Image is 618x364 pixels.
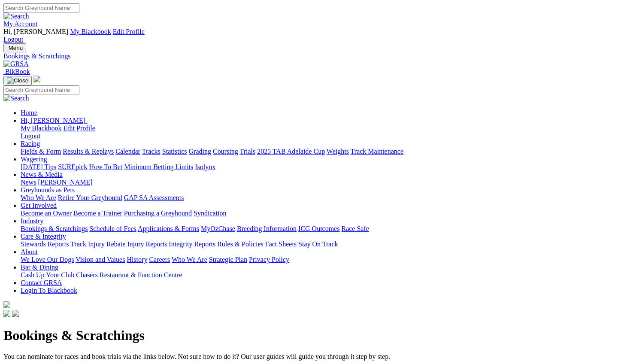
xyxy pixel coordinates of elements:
div: Wagering [21,163,615,171]
a: About [21,248,38,255]
a: SUREpick [58,163,87,170]
span: Hi, [PERSON_NAME] [3,28,68,35]
a: Coursing [213,148,238,155]
div: Industry [21,225,615,233]
a: Bar & Dining [21,264,58,271]
a: Retire Your Greyhound [58,194,122,201]
a: Track Maintenance [351,148,403,155]
a: My Blackbook [70,28,111,35]
a: [DATE] Tips [21,163,56,170]
div: Get Involved [21,209,615,217]
img: Close [7,77,28,84]
img: Search [3,12,29,20]
a: News [21,179,36,186]
a: Cash Up Your Club [21,271,74,279]
a: Strategic Plan [209,256,247,263]
img: GRSA [3,60,29,68]
a: Weights [327,148,349,155]
a: Calendar [115,148,140,155]
input: Search [3,3,79,12]
img: facebook.svg [3,310,10,317]
a: Privacy Policy [249,256,289,263]
a: Edit Profile [113,28,145,35]
div: Racing [21,148,615,155]
a: Who We Are [172,256,207,263]
div: My Account [3,28,615,43]
a: We Love Our Dogs [21,256,74,263]
a: MyOzChase [201,225,235,232]
a: Become an Owner [21,209,72,217]
a: Purchasing a Greyhound [124,209,192,217]
a: Results & Replays [63,148,114,155]
a: My Blackbook [21,124,62,132]
a: Stewards Reports [21,240,69,248]
a: Rules & Policies [217,240,264,248]
p: You can nominate for races and book trials via the links below. Not sure how to do it? Our user g... [3,353,615,361]
a: Race Safe [341,225,369,232]
a: Home [21,109,37,116]
img: logo-grsa-white.png [3,301,10,308]
a: [PERSON_NAME] [38,179,92,186]
a: Minimum Betting Limits [124,163,193,170]
input: Search [3,85,79,94]
a: News & Media [21,171,63,178]
a: Track Injury Rebate [70,240,125,248]
img: logo-grsa-white.png [33,76,40,82]
a: Injury Reports [127,240,167,248]
div: Greyhounds as Pets [21,194,615,202]
a: Bookings & Scratchings [21,225,88,232]
a: History [127,256,147,263]
a: 2025 TAB Adelaide Cup [257,148,325,155]
div: Care & Integrity [21,240,615,248]
a: Greyhounds as Pets [21,186,75,194]
a: Statistics [162,148,187,155]
a: Login To Blackbook [21,287,77,294]
div: News & Media [21,179,615,186]
a: Fields & Form [21,148,61,155]
a: Care & Integrity [21,233,66,240]
button: Toggle navigation [3,43,26,52]
a: Trials [239,148,255,155]
a: Hi, [PERSON_NAME] [21,117,87,124]
span: Hi, [PERSON_NAME] [21,117,85,124]
a: Schedule of Fees [89,225,136,232]
a: Wagering [21,155,47,163]
a: Applications & Forms [138,225,199,232]
a: Grading [189,148,211,155]
h1: Bookings & Scratchings [3,328,615,343]
a: Racing [21,140,40,147]
a: BlkBook [3,68,30,75]
div: Hi, [PERSON_NAME] [21,124,615,140]
a: Bookings & Scratchings [3,52,615,60]
a: Careers [149,256,170,263]
span: BlkBook [5,68,30,75]
a: Integrity Reports [169,240,215,248]
a: Logout [3,36,23,43]
a: Stay On Track [298,240,338,248]
div: Bar & Dining [21,271,615,279]
a: Industry [21,217,43,224]
a: Edit Profile [64,124,95,132]
a: Isolynx [195,163,215,170]
a: GAP SA Assessments [124,194,184,201]
div: About [21,256,615,264]
a: Become a Trainer [73,209,122,217]
a: Tracks [142,148,161,155]
a: ICG Outcomes [298,225,339,232]
a: Contact GRSA [21,279,62,286]
a: My Account [3,20,38,27]
a: Breeding Information [237,225,297,232]
span: Menu [9,45,23,51]
img: Search [3,94,29,102]
a: Fact Sheets [265,240,297,248]
button: Toggle navigation [3,76,32,85]
a: How To Bet [89,163,123,170]
img: twitter.svg [12,310,19,317]
a: Who We Are [21,194,56,201]
a: Logout [21,132,40,140]
a: Get Involved [21,202,57,209]
a: Syndication [194,209,226,217]
a: Vision and Values [76,256,125,263]
a: Chasers Restaurant & Function Centre [76,271,182,279]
